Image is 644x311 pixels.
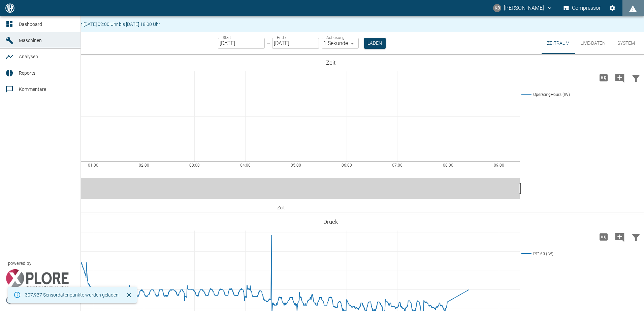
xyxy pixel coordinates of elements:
[272,38,319,49] input: DD.MM.YYYY
[19,87,46,92] span: Kommentare
[542,32,575,54] button: Zeitraum
[36,18,160,30] div: Wartungsarbeiten von [DATE] 02:00 Uhr bis [DATE] 18:00 Uhr
[25,289,119,301] div: 307.937 Sensordatenpunkte wurden geladen
[628,69,644,87] button: Daten filtern
[595,233,612,240] span: Hohe Auflösung
[19,54,38,59] span: Analysen
[562,2,602,14] button: Compressor
[364,38,386,49] button: Laden
[575,32,611,54] button: Live-Daten
[124,290,134,300] button: Schließen
[19,38,42,43] span: Maschinen
[612,228,628,246] button: Kommentar hinzufügen
[493,4,501,12] div: KB
[19,22,42,27] span: Dashboard
[322,38,359,49] div: 1 Sekunde
[267,39,270,47] p: –
[492,2,554,14] button: kevin.bittner@arcanum-energy.de
[628,228,644,246] button: Daten filtern
[5,269,69,289] img: Xplore Logo
[326,35,345,40] label: Auflösung
[70,54,75,60] a: new /analyses/list/0
[70,38,75,43] a: new /machines
[19,70,35,76] span: Reports
[223,35,231,40] label: Start
[218,38,265,49] input: DD.MM.YYYY
[277,35,286,40] label: Ende
[606,2,618,14] button: Einstellungen
[612,69,628,87] button: Kommentar hinzufügen
[8,260,31,267] span: powered by
[595,74,612,80] span: Hohe Auflösung
[611,32,641,54] button: System
[5,3,15,12] img: logo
